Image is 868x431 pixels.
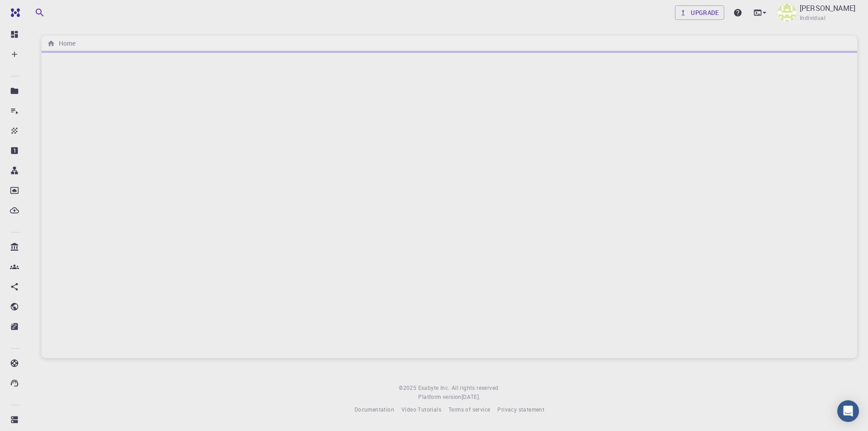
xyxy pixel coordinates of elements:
a: Privacy statement [497,405,544,414]
span: Terms of service [448,406,490,413]
span: Platform version [418,393,461,402]
a: Documentation [354,405,394,414]
span: © 2025 [399,384,418,393]
span: Video Tutorials [401,406,441,413]
a: Exabyte Inc. [418,384,450,393]
h6: Home [55,38,75,48]
img: logo [7,8,20,17]
span: All rights reserved. [452,384,500,393]
span: Privacy statement [497,406,544,413]
div: Open Intercom Messenger [837,400,859,422]
a: Terms of service [448,405,490,414]
a: Upgrade [675,5,724,20]
span: Documentation [354,406,394,413]
nav: breadcrumb [45,38,77,48]
a: [DATE]. [462,393,481,402]
span: Individual [800,14,826,23]
span: [DATE] . [462,393,481,400]
img: Taha Yusuf Kebapcı [778,4,796,22]
p: [PERSON_NAME] [800,3,855,14]
span: Exabyte Inc. [418,384,450,391]
a: Video Tutorials [401,405,441,414]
